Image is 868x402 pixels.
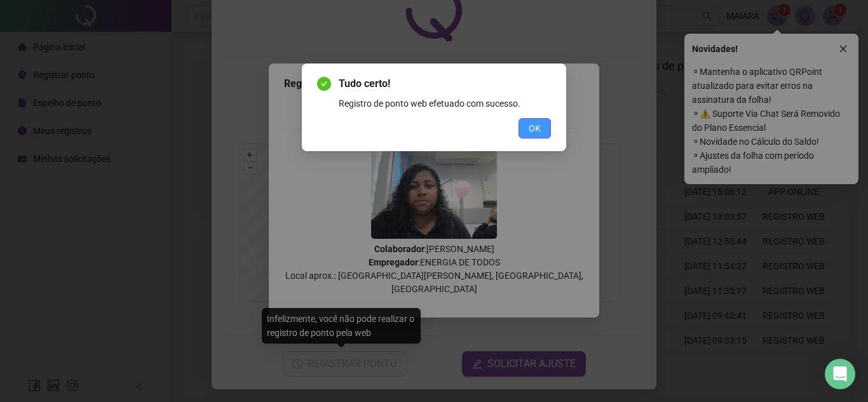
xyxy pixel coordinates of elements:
[825,359,855,389] div: Open Intercom Messenger
[339,76,551,91] span: Tudo certo!
[519,118,551,138] button: OK
[317,77,331,91] span: check-circle
[339,97,551,111] div: Registro de ponto web efetuado com sucesso.
[529,121,541,135] span: OK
